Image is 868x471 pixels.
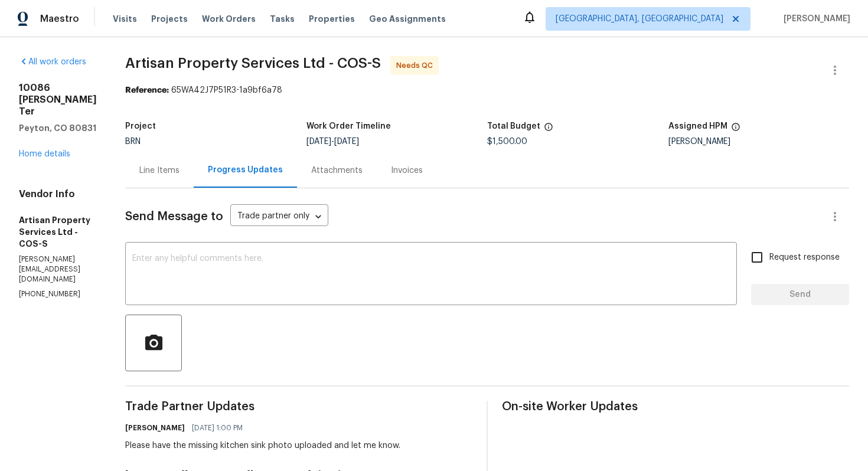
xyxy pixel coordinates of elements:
[125,56,381,70] span: Artisan Property Services Ltd - COS-S
[306,138,331,146] span: [DATE]
[230,207,328,227] div: Trade partner only
[311,165,363,176] div: Attachments
[487,122,540,130] h5: Total Budget
[19,58,86,66] a: All work orders
[139,165,180,176] div: Line Items
[19,150,70,158] a: Home details
[125,122,156,130] h5: Project
[19,254,97,284] p: [PERSON_NAME][EMAIL_ADDRESS][DOMAIN_NAME]
[779,13,850,25] span: [PERSON_NAME]
[487,138,527,146] span: $1,500.00
[19,188,97,200] h4: Vendor Info
[125,422,185,434] h6: [PERSON_NAME]
[125,138,141,146] span: BRN
[502,401,849,413] span: On-site Worker Updates
[202,13,256,25] span: Work Orders
[334,138,359,146] span: [DATE]
[306,138,359,146] span: -
[40,13,79,25] span: Maestro
[556,13,723,25] span: [GEOGRAPHIC_DATA], [GEOGRAPHIC_DATA]
[19,214,97,250] h5: Artisan Property Services Ltd - COS-S
[731,122,740,138] span: The hpm assigned to this work order.
[391,165,423,176] div: Invoices
[369,13,446,25] span: Geo Assignments
[544,122,553,138] span: The total cost of line items that have been proposed by Opendoor. This sum includes line items th...
[125,86,169,94] b: Reference:
[192,422,243,434] span: [DATE] 1:00 PM
[19,289,97,299] p: [PHONE_NUMBER]
[19,122,97,134] h5: Peyton, CO 80831
[151,13,188,25] span: Projects
[125,211,223,223] span: Send Message to
[769,251,840,264] span: Request response
[396,60,438,71] span: Needs QC
[668,122,727,130] h5: Assigned HPM
[208,164,283,176] div: Progress Updates
[125,84,849,96] div: 65WA42J7P51R3-1a9bf6a78
[668,138,850,146] div: [PERSON_NAME]
[113,13,137,25] span: Visits
[125,440,400,452] div: Please have the missing kitchen sink photo uploaded and let me know.
[125,401,472,413] span: Trade Partner Updates
[306,122,391,130] h5: Work Order Timeline
[19,82,97,117] h2: 10086 [PERSON_NAME] Ter
[309,13,355,25] span: Properties
[270,15,295,23] span: Tasks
